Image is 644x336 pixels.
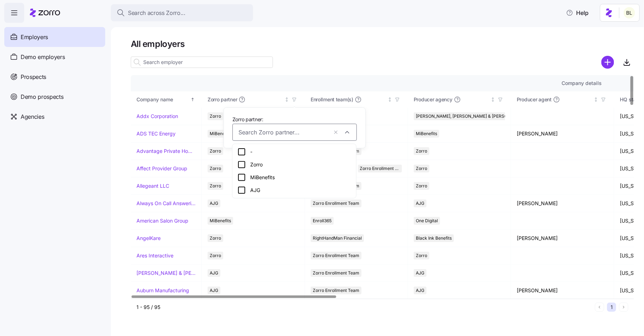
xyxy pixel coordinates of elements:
span: Zorro Enrollment Team [313,287,359,294]
button: 1 [607,303,616,312]
a: [PERSON_NAME] & [PERSON_NAME]'s [136,270,196,277]
a: Demo prospects [4,87,105,107]
span: Search across Zorro... [128,9,186,17]
a: AngelKare [136,235,161,242]
span: Zorro partner: [232,116,263,123]
a: American Salon Group [136,217,188,224]
span: Demo employers [21,53,65,62]
span: Zorro Enrollment Team [313,269,359,277]
span: AJG [210,287,218,294]
div: Company name [136,96,189,103]
th: Company nameSorted ascending [131,91,202,108]
button: Next page [619,303,628,312]
th: Producer agentNot sorted [511,91,614,108]
span: Zorro Enrollment Team [313,252,359,260]
input: Search employer [131,57,273,68]
span: Black Ink Benefits [416,234,452,242]
span: MiBenefits [210,217,231,225]
span: Enroll365 [313,217,332,225]
span: AJG [416,199,424,207]
a: Prospects [4,67,105,87]
span: RightHandMan Financial [313,234,362,242]
a: Addx Corporation [136,113,178,120]
div: Not sorted [594,97,599,102]
div: Zorro [237,160,351,169]
h1: All employers [131,38,634,49]
span: Enrollment team(s) [311,96,353,103]
span: Zorro Enrollment Team [313,199,359,207]
span: Producer agent [517,96,552,103]
div: Not sorted [490,97,495,102]
span: Demo prospects [21,92,64,101]
span: Producer agency [414,96,452,103]
img: 2fabda6663eee7a9d0b710c60bc473af [624,7,635,18]
td: [PERSON_NAME] [511,282,614,299]
span: Zorro [210,234,221,242]
td: [PERSON_NAME] [511,195,614,212]
div: MiBenefits [237,173,351,182]
span: Zorro [416,165,427,172]
span: Agencies [21,112,44,121]
th: Zorro partnerNot sorted [202,91,305,108]
span: Help [566,9,589,17]
a: Auburn Manufacturing [136,287,189,294]
th: Producer agencyNot sorted [408,91,511,108]
div: Sorted ascending [190,97,195,102]
span: Employers [21,33,48,42]
a: Affect Provider Group [136,165,187,172]
button: Previous page [595,303,604,312]
a: Allegeant LLC [136,182,169,190]
span: Zorro [416,182,427,190]
span: Zorro [416,252,427,260]
a: Employers [4,27,105,47]
td: [PERSON_NAME] [511,230,614,247]
span: Zorro Enrollment Experts [360,165,400,172]
input: Search Zorro partner... [239,128,328,137]
span: Zorro [210,165,221,172]
a: Demo employers [4,47,105,67]
div: Not sorted [387,97,392,102]
a: Agencies [4,107,105,127]
div: - [237,148,351,156]
button: Search across Zorro... [111,4,253,21]
a: Ares Interactive [136,252,173,259]
span: AJG [416,269,424,277]
td: [PERSON_NAME] [511,125,614,143]
a: ADS TEC Energy [136,130,176,137]
span: MiBenefits [210,130,231,138]
button: Help [560,6,594,20]
span: Zorro [416,147,427,155]
span: AJG [210,199,218,207]
span: MiBenefits [416,130,437,138]
span: Zorro [210,147,221,155]
div: 1 - 95 / 95 [136,304,592,311]
svg: add icon [601,56,614,69]
span: AJG [416,287,424,294]
div: Not sorted [284,97,289,102]
a: Advantage Private Home Care [136,148,196,155]
span: Zorro [210,112,221,120]
span: Zorro [210,182,221,190]
span: Zorro [210,252,221,260]
span: One Digital [416,217,438,225]
a: Always On Call Answering Service [136,200,196,207]
span: Zorro partner [208,96,237,103]
span: Prospects [21,73,46,81]
th: Enrollment team(s)Not sorted [305,91,408,108]
span: [PERSON_NAME], [PERSON_NAME] & [PERSON_NAME] [416,112,526,120]
span: AJG [210,269,218,277]
div: AJG [237,186,351,194]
